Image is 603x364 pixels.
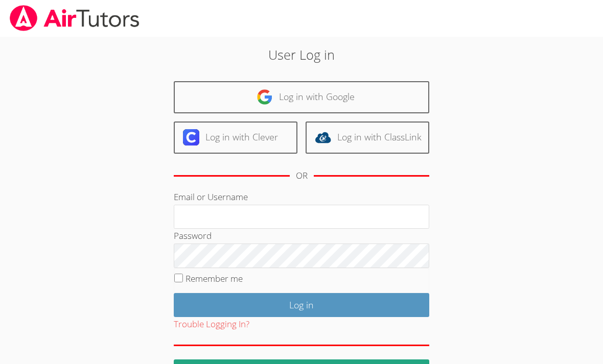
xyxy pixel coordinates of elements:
img: clever-logo-6eab21bc6e7a338710f1a6ff85c0baf02591cd810cc4098c63d3a4b26e2feb20.svg [183,129,199,145]
img: google-logo-50288ca7cdecda66e5e0955fdab243c47b7ad437acaf1139b6f446037453330a.svg [257,89,273,105]
button: Trouble Logging In? [174,317,249,332]
a: Log in with Google [174,81,429,113]
img: classlink-logo-d6bb404cc1216ec64c9a2012d9dc4662098be43eaf13dc465df04b49fa7ab582.svg [315,129,331,145]
a: Log in with Clever [174,122,297,154]
label: Remember me [185,273,243,284]
label: Email or Username [174,191,248,203]
a: Log in with ClassLink [306,122,429,154]
img: airtutors_banner-c4298cdbf04f3fff15de1276eac7730deb9818008684d7c2e4769d2f7ddbe033.png [9,5,141,31]
div: OR [296,168,308,183]
label: Password [174,230,212,241]
h2: User Log in [138,45,464,64]
input: Log in [174,293,429,317]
